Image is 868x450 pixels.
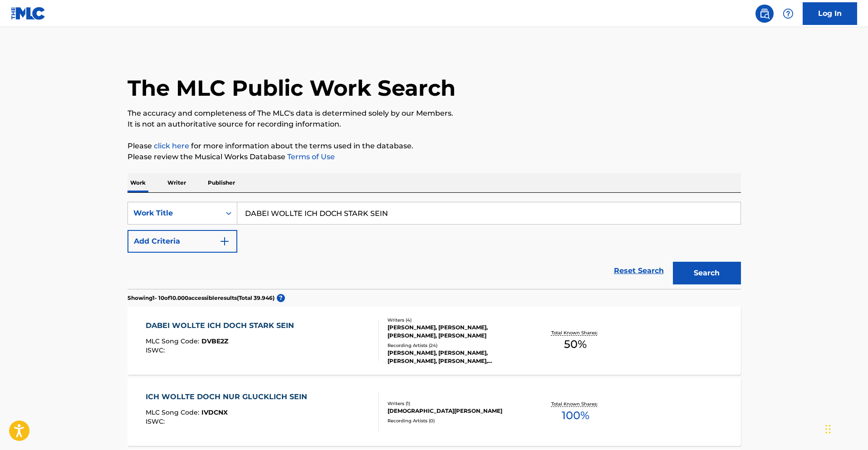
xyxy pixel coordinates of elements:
a: Reset Search [609,261,668,281]
span: ISWC : [146,346,167,354]
p: Publisher [205,173,238,192]
button: Add Criteria [128,230,237,253]
form: Search Form [128,202,741,289]
div: DABEI WOLLTE ICH DOCH STARK SEIN [146,320,299,331]
p: Total Known Shares: [551,401,600,407]
p: Writer [165,173,189,192]
p: Total Known Shares: [551,329,600,336]
span: ? [277,294,285,302]
p: The accuracy and completeness of The MLC's data is determined solely by our Members. [128,108,741,119]
img: MLC Logo [11,7,46,20]
p: Please review the Musical Works Database [128,152,741,162]
div: Recording Artists ( 0 ) [387,417,525,424]
button: Search [673,262,741,284]
img: search [759,8,770,19]
p: Work [128,173,148,192]
a: Public Search [755,5,774,23]
p: It is not an authoritative source for recording information. [128,119,741,130]
div: Work Title [133,208,215,219]
div: Ziehen [825,416,831,443]
iframe: Chat Widget [823,406,868,450]
a: Terms of Use [285,152,335,161]
img: help [783,8,794,19]
span: MLC Song Code : [146,337,201,345]
span: 50 % [564,336,587,352]
a: DABEI WOLLTE ICH DOCH STARK SEINMLC Song Code:DVBE2ZISWC:Writers (4)[PERSON_NAME], [PERSON_NAME],... [128,307,741,375]
div: [DEMOGRAPHIC_DATA][PERSON_NAME] [387,407,525,415]
div: Writers ( 4 ) [387,317,525,323]
div: Help [779,5,797,23]
a: Log In [803,2,857,25]
h1: The MLC Public Work Search [128,74,456,102]
span: IVDCNX [201,408,228,416]
img: 9d2ae6d4665cec9f34b9.svg [219,236,230,247]
div: Recording Artists ( 24 ) [387,342,525,349]
div: ICH WOLLTE DOCH NUR GLUCKLICH SEIN [146,391,312,402]
span: MLC Song Code : [146,408,201,416]
div: Chat-Widget [823,406,868,450]
a: ICH WOLLTE DOCH NUR GLUCKLICH SEINMLC Song Code:IVDCNXISWC:Writers (1)[DEMOGRAPHIC_DATA][PERSON_N... [128,378,741,446]
span: DVBE2Z [201,337,228,345]
a: click here [154,142,189,150]
p: Showing 1 - 10 of 10.000 accessible results (Total 39.946 ) [128,294,275,302]
span: ISWC : [146,417,167,426]
span: 100 % [562,407,589,424]
div: [PERSON_NAME], [PERSON_NAME], [PERSON_NAME], [PERSON_NAME] [387,323,525,340]
div: Writers ( 1 ) [387,400,525,407]
p: Please for more information about the terms used in the database. [128,141,741,152]
div: [PERSON_NAME], [PERSON_NAME], [PERSON_NAME], [PERSON_NAME], [PERSON_NAME], [PERSON_NAME] [387,349,525,365]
